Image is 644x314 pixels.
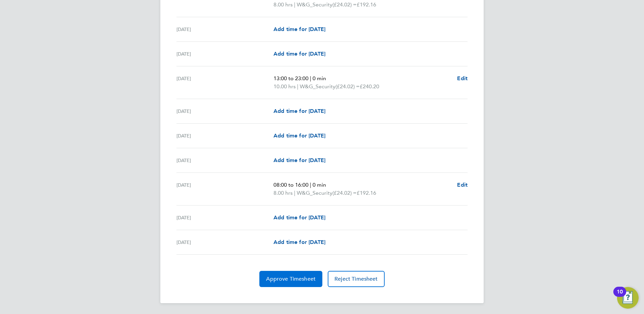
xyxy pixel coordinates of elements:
[176,214,273,222] div: [DATE]
[300,83,335,91] span: W&G_Security
[310,75,311,82] span: |
[176,74,273,91] div: [DATE]
[176,238,273,246] div: [DATE]
[176,156,273,164] div: [DATE]
[273,107,325,115] a: Add time for [DATE]
[273,26,325,32] span: Add time for [DATE]
[294,1,295,8] span: |
[332,190,357,196] span: (£24.02) =
[273,25,325,33] a: Add time for [DATE]
[266,276,316,282] span: Approve Timesheet
[457,74,468,83] a: Edit
[360,83,379,90] span: £240.20
[273,75,309,82] span: 13:00 to 23:00
[313,182,326,188] span: 0 min
[176,25,273,33] div: [DATE]
[176,107,273,115] div: [DATE]
[273,190,293,196] span: 8.00 hrs
[334,276,378,282] span: Reject Timesheet
[273,51,325,57] span: Add time for [DATE]
[617,287,639,309] button: Open Resource Center, 10 new notifications
[297,83,298,90] span: |
[273,50,325,58] a: Add time for [DATE]
[357,190,376,196] span: £192.16
[357,1,376,8] span: £192.16
[273,182,309,188] span: 08:00 to 16:00
[259,271,322,287] button: Approve Timesheet
[294,190,295,196] span: |
[273,238,325,246] a: Add time for [DATE]
[297,189,332,197] span: W&G_Security
[273,132,325,139] span: Add time for [DATE]
[335,83,360,90] span: (£24.02) =
[176,181,273,197] div: [DATE]
[273,83,296,90] span: 10.00 hrs
[273,132,325,140] a: Add time for [DATE]
[273,214,325,221] span: Add time for [DATE]
[273,108,325,114] span: Add time for [DATE]
[328,271,385,287] button: Reject Timesheet
[273,157,325,163] span: Add time for [DATE]
[310,182,311,188] span: |
[273,1,293,8] span: 8.00 hrs
[176,132,273,140] div: [DATE]
[297,1,332,9] span: W&G_Security
[457,181,468,189] a: Edit
[273,239,325,245] span: Add time for [DATE]
[332,1,357,8] span: (£24.02) =
[273,214,325,222] a: Add time for [DATE]
[617,292,623,301] div: 10
[273,156,325,164] a: Add time for [DATE]
[313,75,326,82] span: 0 min
[457,182,468,188] span: Edit
[457,75,468,82] span: Edit
[176,50,273,58] div: [DATE]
